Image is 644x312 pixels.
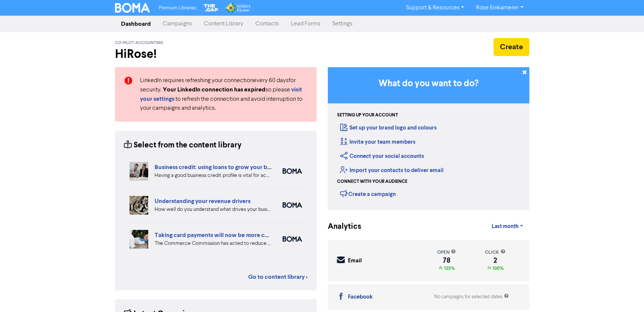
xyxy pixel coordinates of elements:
span: Last month [492,223,519,230]
a: Support & Resources [400,2,470,14]
div: open [437,249,456,256]
iframe: Chat Widget [607,276,644,312]
a: Last month [486,219,529,234]
a: Invite your team members [340,138,416,146]
a: Campaigns [157,16,198,31]
img: BOMA Logo [115,3,150,13]
strong: Your LinkedIn connection has expired [163,86,265,93]
h2: Hi Rose ! [115,47,317,61]
span: Premium Libraries: [159,6,197,10]
div: Facebook [348,293,373,302]
div: The Commerce Commission has acted to reduce the cost of interchange fees on Visa and Mastercard p... [155,240,271,247]
div: Analytics [328,221,352,233]
div: How well do you understand what drives your business revenue? We can help you review your numbers... [155,206,271,213]
span: 123% [442,265,455,271]
img: The Gap [203,3,219,13]
a: Import your contacts to deliver email [340,167,444,174]
a: Rose Einkamerer [470,2,529,14]
div: Select from the content library [124,140,242,151]
a: Set up your brand logo and colours [340,124,437,131]
img: Wolters Kluwer [225,3,251,13]
a: Taking card payments will now be more cost effective [155,231,299,239]
h3: What do you want to do? [339,78,518,89]
a: Settings [326,16,358,31]
div: Setting up your account [337,112,398,119]
a: visit your settings [140,87,302,102]
div: No campaigns for selected dates [434,293,509,300]
div: Having a good business credit profile is vital for accessing routes to funding. We look at six di... [155,172,271,180]
a: Business credit: using loans to grow your business [155,163,287,171]
img: boma [283,168,302,174]
a: Connect your social accounts [340,153,424,160]
a: Contacts [249,16,285,31]
span: Co-Pilot Accounting [115,40,164,46]
div: Email [348,257,362,265]
div: Connect with your audience [337,178,407,185]
span: 100% [491,265,504,271]
button: Create [494,38,529,56]
a: Go to content library > [248,272,308,281]
a: Lead Forms [285,16,326,31]
div: 2 [485,258,505,263]
div: Create a campaign [340,188,396,199]
img: boma_accounting [283,202,302,208]
div: LinkedIn requires refreshing your connection every 60 days for security. so please to refresh the... [134,76,313,113]
div: Getting Started in BOMA [328,67,529,210]
div: click [485,249,505,256]
a: Dashboard [115,16,157,31]
a: Content Library [198,16,249,31]
img: boma [283,236,302,242]
a: Understanding your revenue drivers [155,197,251,205]
div: 78 [437,258,456,263]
